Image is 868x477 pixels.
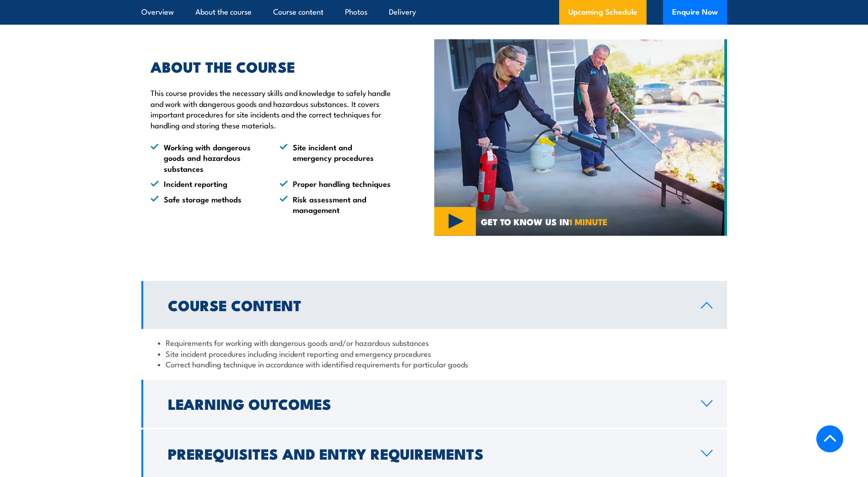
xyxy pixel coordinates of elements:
li: Site incident procedures including incident reporting and emergency procedures [158,348,711,359]
p: This course provides the necessary skills and knowledge to safely handle and work with dangerous ... [151,87,392,130]
strong: 1 MINUTE [569,215,608,228]
li: Safe storage methods [151,194,263,215]
h2: ABOUT THE COURSE [151,60,392,73]
img: Fire Safety Training [434,39,727,236]
li: Working with dangerous goods and hazardous substances [151,142,263,174]
li: Correct handling technique in accordance with identified requirements for particular goods [158,359,711,369]
li: Requirements for working with dangerous goods and/or hazardous substances [158,337,711,348]
li: Proper handling techniques [280,178,392,189]
h2: Course Content [168,298,686,311]
h2: Learning Outcomes [168,397,686,410]
span: GET TO KNOW US IN [481,217,608,226]
a: Course Content [141,281,727,329]
li: Site incident and emergency procedures [280,142,392,174]
li: Incident reporting [151,178,263,189]
a: Learning Outcomes [141,380,727,428]
li: Risk assessment and management [280,194,392,215]
h2: Prerequisites and Entry Requirements [168,447,686,460]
